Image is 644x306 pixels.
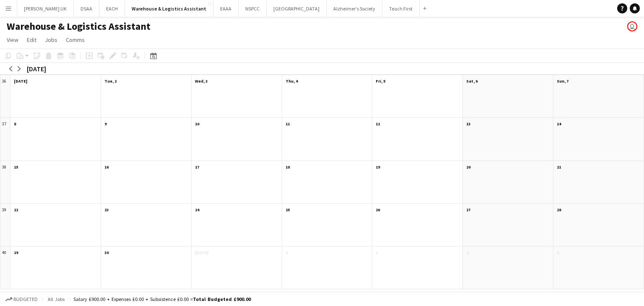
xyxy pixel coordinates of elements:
span: Thu, 4 [286,78,298,84]
span: Budgeted [13,296,38,302]
div: 38 [0,161,10,204]
span: [DATE] [14,78,27,84]
span: 27 [466,207,470,213]
span: 28 [557,207,561,213]
span: All jobs [46,296,66,302]
span: 18 [286,164,290,170]
span: 21 [557,164,561,170]
div: 37 [0,118,10,161]
span: 8 [14,121,16,127]
span: [DATE] [195,250,208,255]
span: 26 [376,207,380,213]
span: 9 [104,121,106,127]
button: Alzheimer's Society [327,0,382,17]
span: 20 [466,164,470,170]
span: View [7,36,18,44]
button: Teach First [382,0,420,17]
span: Wed, 3 [195,78,208,84]
button: [GEOGRAPHIC_DATA] [267,0,327,17]
div: 40 [0,246,10,289]
div: [DATE] [27,65,46,73]
span: Total Budgeted £900.00 [193,296,251,302]
a: View [3,34,22,45]
button: DSAA [74,0,99,17]
div: 36 [0,75,10,118]
div: Salary £900.00 + Expenses £0.00 + Subsistence £0.00 = [73,296,251,302]
span: 29 [14,250,18,255]
span: Comms [66,36,85,44]
span: 10 [195,121,199,127]
span: 2 [286,250,288,255]
span: Jobs [45,36,57,44]
span: 15 [14,164,18,170]
span: 3 [376,250,378,255]
span: 30 [104,250,109,255]
button: EACH [99,0,125,17]
span: 22 [14,207,18,213]
span: 14 [557,121,561,127]
button: EAAA [213,0,239,17]
a: Comms [62,34,88,45]
span: 5 [557,250,559,255]
span: 19 [376,164,380,170]
button: NSPCC [239,0,267,17]
a: Edit [23,34,40,45]
span: 17 [195,164,199,170]
span: 13 [466,121,470,127]
span: Edit [27,36,36,44]
span: 16 [104,164,109,170]
span: Sun, 7 [557,78,569,84]
h1: Warehouse & Logistics Assistant [7,20,151,33]
span: Sat, 6 [466,78,478,84]
app-user-avatar: Emma Butler [627,21,637,31]
span: Fri, 5 [376,78,385,84]
a: Jobs [42,34,61,45]
span: 11 [286,121,290,127]
span: 23 [104,207,109,213]
span: 4 [466,250,468,255]
button: Budgeted [4,295,39,304]
button: Warehouse & Logistics Assistant [125,0,213,17]
span: 12 [376,121,380,127]
button: [PERSON_NAME] UK [17,0,74,17]
span: 25 [286,207,290,213]
div: 39 [0,204,10,246]
span: Tue, 2 [104,78,117,84]
span: 24 [195,207,199,213]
